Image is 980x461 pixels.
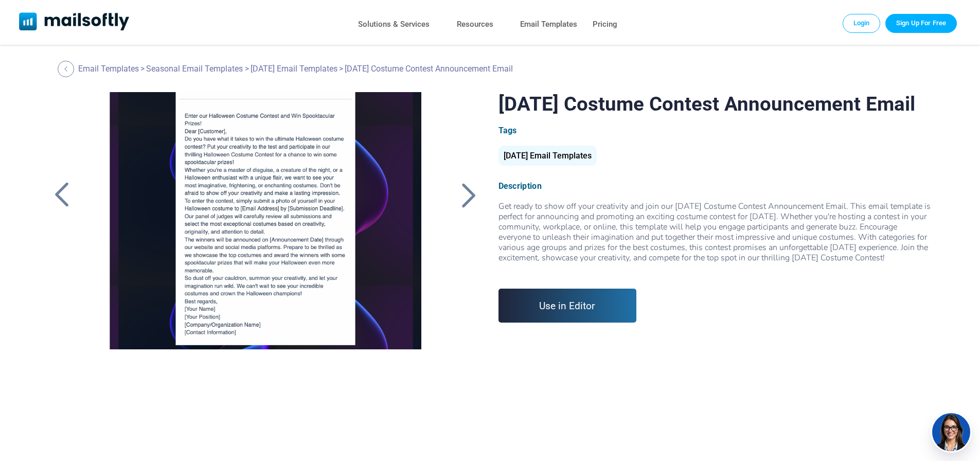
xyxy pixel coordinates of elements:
a: Resources [457,17,493,32]
a: Email Templates [520,17,577,32]
a: Back [58,61,77,77]
a: Pricing [593,17,617,32]
a: Login [843,14,881,32]
a: Back [456,182,482,208]
div: Tags [498,126,931,135]
a: Seasonal Email Templates [146,64,243,74]
a: Back [49,182,75,208]
div: [DATE] Email Templates [498,146,597,166]
a: [DATE] Email Templates [251,64,337,74]
a: Solutions & Services [358,17,430,32]
div: Description [498,181,931,191]
a: [DATE] Email Templates [498,155,597,159]
a: Trial [885,14,957,32]
h1: [DATE] Costume Contest Announcement Email [498,92,931,115]
a: Use in Editor [498,289,637,323]
a: Halloween Costume Contest Announcement Email [92,92,438,349]
a: Email Templates [78,64,139,74]
a: Mailsoftly [19,12,130,32]
div: Get ready to show off your creativity and join our [DATE] Costume Contest Announcement Email. Thi... [498,201,931,273]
